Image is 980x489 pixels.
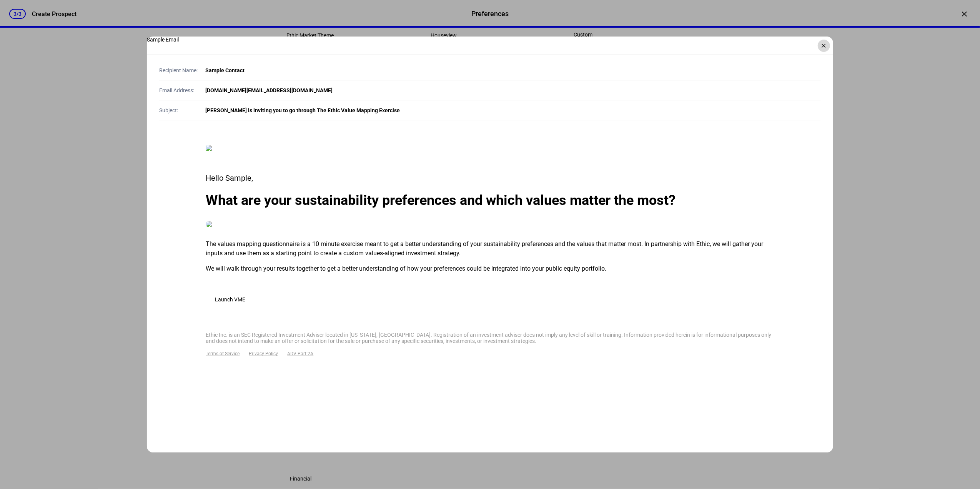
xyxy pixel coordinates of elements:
div: Recipient Name: [159,67,199,74]
p: We will walk through your results together to get a better understanding of how your preferences ... [206,264,774,273]
p: The values mapping questionnaire is a 10 minute exercise meant to get a better understanding of y... [206,240,774,258]
div: [DOMAIN_NAME][EMAIL_ADDRESS][DOMAIN_NAME] [205,86,333,94]
a: Terms of Service [206,351,240,356]
div: [PERSON_NAME] is inviting you to go through The Ethic Value Mapping Exercise [205,106,400,114]
div: Subject: [159,106,199,114]
div: Sample Email [147,37,833,43]
div: Email Address: [159,86,199,94]
span: Launch VME [215,296,245,303]
div: Sample Contact [205,67,245,74]
a: ADV Part 2A [287,351,313,356]
div: Hello Sample, [206,173,774,183]
div: What are your sustainability preferences and which values matter the most? [206,192,774,209]
img: ethic-logo-nav-bar.svg [206,145,252,151]
a: Privacy Policy [249,351,278,356]
img: wild-mountains.jpg [206,221,774,227]
div: Ethic Inc. is an SEC Registered Investment Adviser located in [US_STATE], [GEOGRAPHIC_DATA]. Regi... [206,332,774,344]
div: × [818,40,830,52]
button: Launch VME [206,292,255,307]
